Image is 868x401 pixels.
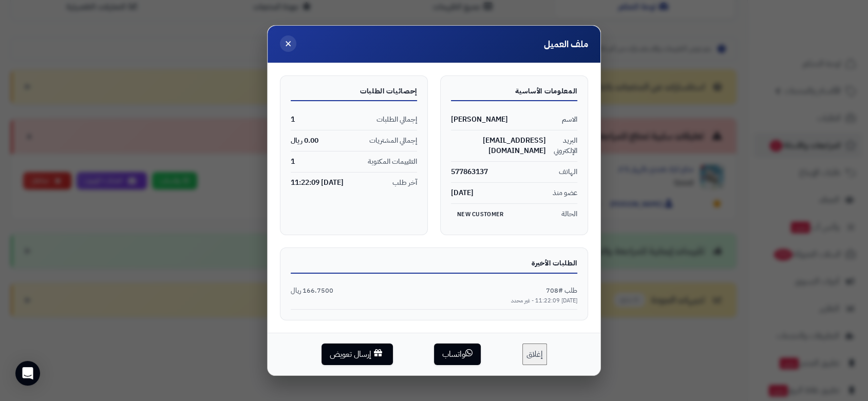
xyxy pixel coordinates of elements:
span: 1 [291,114,295,125]
button: إرسال تعويض [322,343,393,366]
span: التقييمات المكتوبة [368,157,417,167]
span: [DATE] [451,188,474,198]
div: [DATE] 11:22:09 - غير محدد [291,297,577,305]
span: الاسم [562,114,577,125]
span: الهاتف [559,167,577,177]
span: 577863137 [451,167,488,177]
button: إغلاق [522,343,547,366]
span: [PERSON_NAME] [451,114,508,125]
button: × [280,35,296,52]
span: الحالة [561,209,577,219]
div: الطلبات الأخيرة [291,258,577,274]
span: [EMAIL_ADDRESS][DOMAIN_NAME] [451,136,546,156]
span: طلب #708 [546,286,577,296]
div: Open Intercom Messenger [15,361,40,386]
span: البريد الإلكتروني [546,136,577,156]
span: إجمالي المشتريات [369,136,417,146]
span: إجمالي الطلبات [376,114,417,125]
span: × [285,34,292,52]
h4: ملف العميل [544,37,588,51]
span: 1 [291,157,295,167]
div: المعلومات الأساسية [451,86,577,102]
span: [DATE] 11:22:09 [291,178,344,188]
div: إحصائيات الطلبات [291,86,417,102]
span: New Customer [451,208,510,221]
span: 166.7500 ريال [291,286,333,296]
span: آخر طلب [392,178,417,188]
button: واتساب [434,343,481,366]
span: عضو منذ [553,188,577,198]
span: 0.00 ريال [291,136,318,146]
